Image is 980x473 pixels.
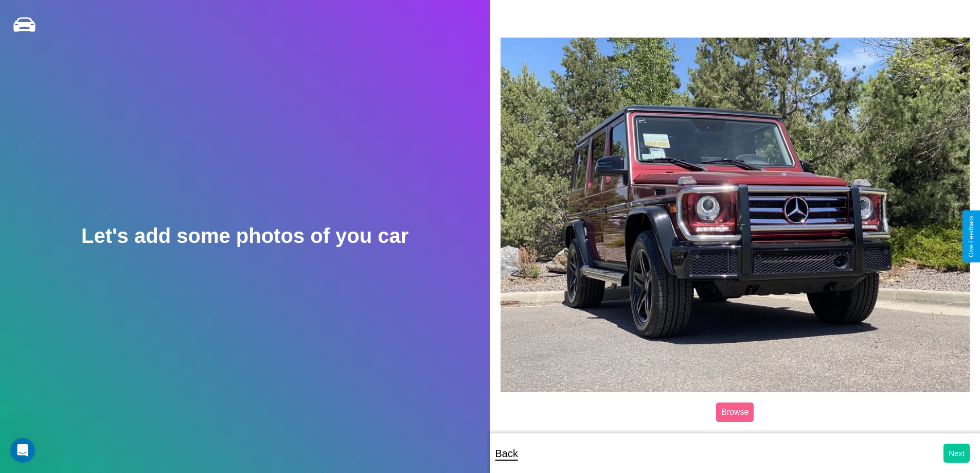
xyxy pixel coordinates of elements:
[968,216,975,257] div: Give Feedback
[10,438,35,463] iframe: Intercom live chat
[495,444,518,463] p: Back
[81,224,408,248] h2: Let's add some photos of you car
[943,444,970,463] button: Next
[501,38,970,392] img: posted
[716,402,754,422] label: Browse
